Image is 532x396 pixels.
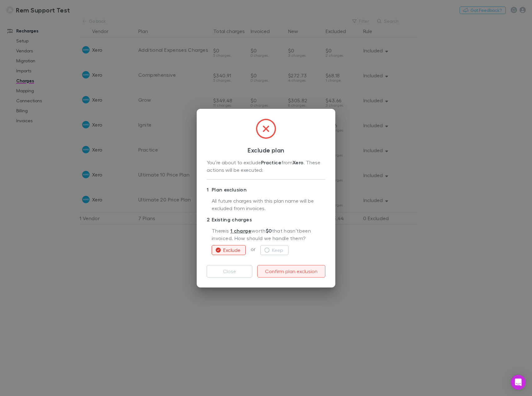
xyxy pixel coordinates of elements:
div: 1 [207,186,212,193]
div: 2 [207,216,212,223]
a: 1 charge [230,228,251,234]
button: Keep [260,245,288,255]
strong: Practice [261,159,281,166]
button: Close [207,265,252,278]
button: Confirm plan exclusion [257,265,325,278]
strong: Xero [293,159,303,166]
strong: $0 [266,228,272,234]
div: All future charges with this plan name will be excluded from invoices. [207,195,325,215]
div: You’re about to exclude from . These actions will be executed: [207,159,325,174]
p: There is worth that hasn’t been invoiced. How should we handle them? [212,227,325,243]
div: Open Intercom Messenger [511,375,526,390]
button: Exclude [212,245,246,255]
h3: Exclude plan [207,146,325,154]
p: Existing charges [207,215,325,225]
span: or [246,246,260,252]
p: Plan exclusion [207,185,325,195]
